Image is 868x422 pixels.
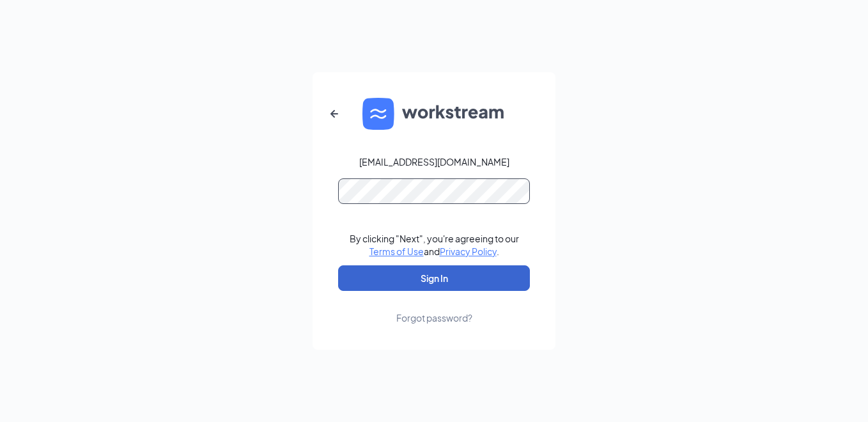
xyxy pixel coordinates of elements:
[396,291,472,324] a: Forgot password?
[396,311,472,324] div: Forgot password?
[440,246,497,257] a: Privacy Policy
[369,246,424,257] a: Terms of Use
[327,106,342,121] svg: ArrowLeftNew
[338,265,530,291] button: Sign In
[359,155,509,168] div: [EMAIL_ADDRESS][DOMAIN_NAME]
[350,232,519,258] div: By clicking "Next", you're agreeing to our and .
[362,98,506,130] img: WS logo and Workstream text
[319,98,350,129] button: ArrowLeftNew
